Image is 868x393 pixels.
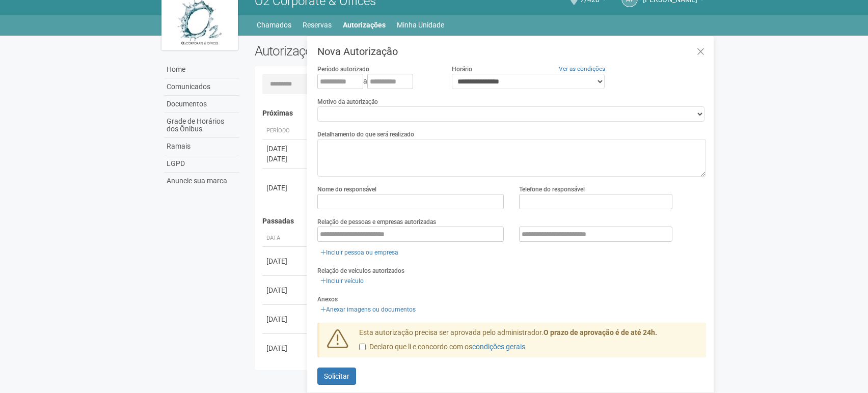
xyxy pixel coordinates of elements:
a: Incluir veículo [317,275,367,287]
button: Solicitar [317,368,356,385]
strong: O prazo de aprovação é de até 24h. [544,328,657,336]
div: [DATE] [266,314,304,324]
h2: Autorizações [255,43,473,59]
a: Autorizações [343,18,386,32]
h4: Passadas [262,217,699,225]
a: LGPD [164,155,239,173]
div: Esta autorização precisa ser aprovada pelo administrador. [351,328,706,357]
div: [DATE] [266,256,304,266]
div: [DATE] [266,343,304,353]
a: condições gerais [472,343,525,351]
label: Horário [452,65,472,74]
label: Relação de veículos autorizados [317,266,404,275]
a: Ver as condições [559,65,605,72]
div: a [317,74,437,89]
a: Anuncie sua marca [164,173,239,189]
a: Comunicados [164,78,239,96]
label: Motivo da autorização [317,97,378,106]
a: Incluir pessoa ou empresa [317,247,401,258]
a: Home [164,61,239,78]
a: Reservas [303,18,332,32]
label: Anexos [317,295,338,304]
div: [DATE] [266,183,304,193]
input: Declaro que li e concordo com oscondições gerais [359,344,366,350]
th: Data [262,230,308,247]
span: Solicitar [324,372,349,380]
div: [DATE] [266,144,304,154]
a: Anexar imagens ou documentos [317,304,419,315]
a: Minha Unidade [397,18,444,32]
th: Período [262,123,308,139]
h4: Próximas [262,109,699,117]
label: Telefone do responsável [519,185,585,194]
a: Documentos [164,96,239,113]
label: Relação de pessoas e empresas autorizadas [317,217,436,227]
h3: Nova Autorização [317,46,706,57]
label: Período autorizado [317,65,369,74]
label: Nome do responsável [317,185,376,194]
div: [DATE] [266,285,304,295]
a: Grade de Horários dos Ônibus [164,113,239,138]
a: Ramais [164,138,239,155]
div: [DATE] [266,154,304,164]
label: Declaro que li e concordo com os [359,342,525,352]
a: Chamados [257,18,291,32]
label: Detalhamento do que será realizado [317,130,414,139]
